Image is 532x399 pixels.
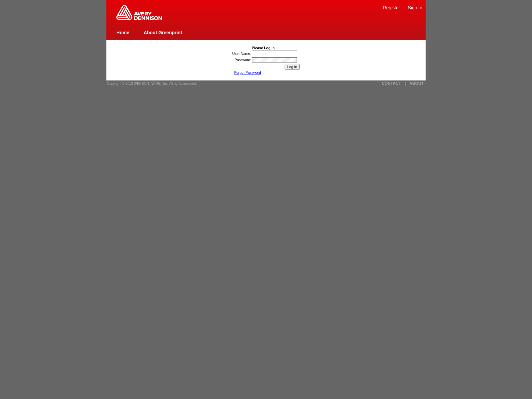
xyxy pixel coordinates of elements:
span: Copyright © 2012 [PERSON_NAME], Inc. All rights reserved. [107,82,197,85]
img: Home [116,5,162,20]
a: Greenprint [116,17,162,21]
a: Register [383,5,400,10]
a: CONTACT [382,81,401,86]
b: Please Log In [252,46,275,50]
a: Forgot Password [234,70,261,74]
a: About Greenprint [144,30,182,35]
a: ABOUT [409,81,424,86]
input: Log In [285,64,300,70]
a: Home [116,30,129,35]
a: Sign In [408,5,422,10]
label: Password: [235,58,251,62]
a: | [405,81,406,86]
label: User Name: [232,52,251,56]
